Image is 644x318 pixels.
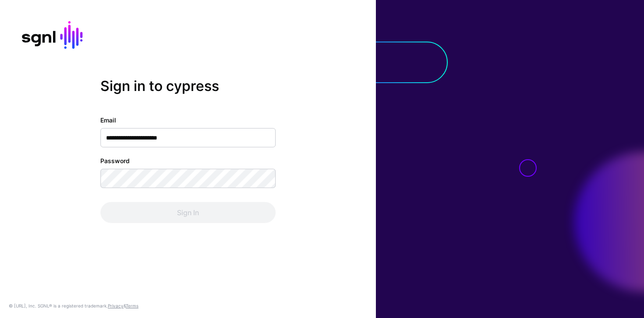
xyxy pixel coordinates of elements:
a: Privacy [108,303,124,308]
label: Email [100,115,116,125]
a: Terms [126,303,138,308]
div: © [URL], Inc. SGNL® is a registered trademark. & [9,302,138,309]
h2: Sign in to cypress [100,77,276,94]
label: Password [100,156,130,165]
